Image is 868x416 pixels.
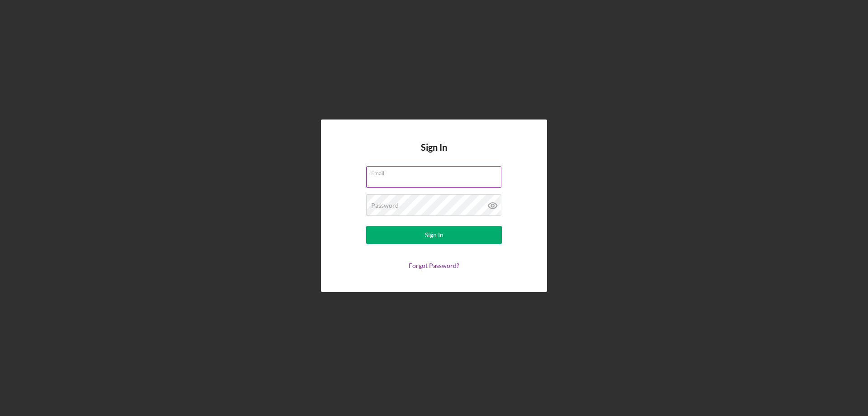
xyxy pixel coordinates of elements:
button: Sign In [366,226,502,244]
label: Password [371,202,399,209]
a: Forgot Password? [409,262,459,269]
div: Sign In [425,226,443,244]
h4: Sign In [421,142,447,166]
label: Email [371,167,501,177]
